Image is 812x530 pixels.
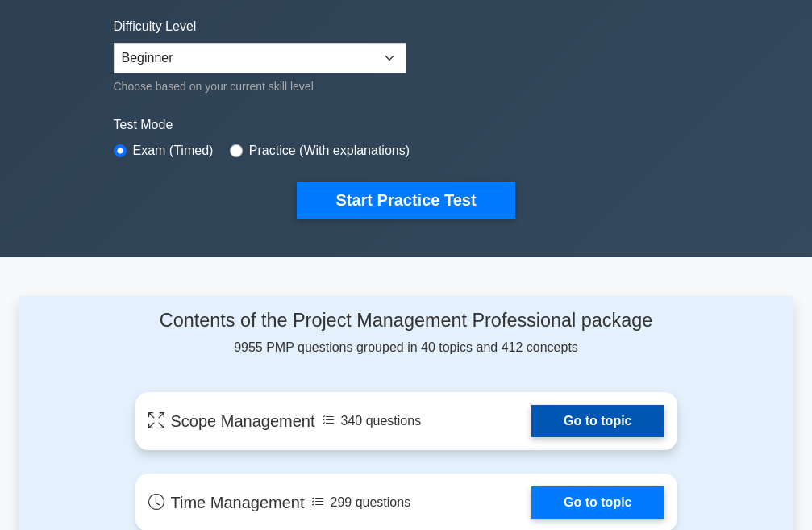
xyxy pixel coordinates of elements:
label: Test Mode [114,115,699,135]
button: Start Practice Test [297,182,514,219]
label: Exam (Timed) [133,141,214,161]
h4: Contents of the Project Management Professional package [135,309,677,332]
label: Difficulty Level [114,17,197,36]
div: 9955 PMP questions grouped in 40 topics and 412 concepts [135,309,677,357]
a: Go to topic [531,405,664,437]
label: Practice (With explanations) [249,141,410,161]
a: Go to topic [531,486,664,519]
div: Choose based on your current skill level [114,77,406,96]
